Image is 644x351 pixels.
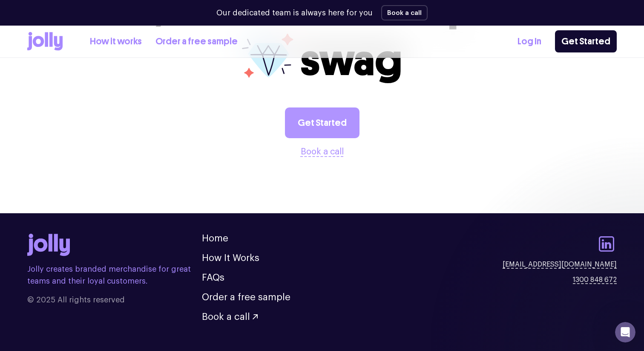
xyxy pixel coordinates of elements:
button: Book a call [301,145,344,159]
a: FAQs [202,273,224,282]
p: Jolly creates branded merchandise for great teams and their loyal customers. [27,263,202,287]
a: How it works [90,35,142,49]
a: [EMAIL_ADDRESS][DOMAIN_NAME] [503,259,617,270]
span: Book a call [202,312,250,322]
a: How It Works [202,253,259,263]
a: Get Started [555,30,617,52]
button: Book a call [381,5,428,20]
iframe: Intercom live chat [615,322,635,342]
a: Order a free sample [155,35,238,49]
a: 1300 848 672 [573,275,617,285]
span: swag [300,35,402,86]
a: Order a free sample [202,293,290,302]
p: Our dedicated team is always here for you [216,7,373,19]
span: © 2025 All rights reserved [27,294,202,306]
a: Get Started [285,107,359,138]
button: Book a call [202,312,258,322]
a: Home [202,234,228,243]
a: Log In [517,35,541,49]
